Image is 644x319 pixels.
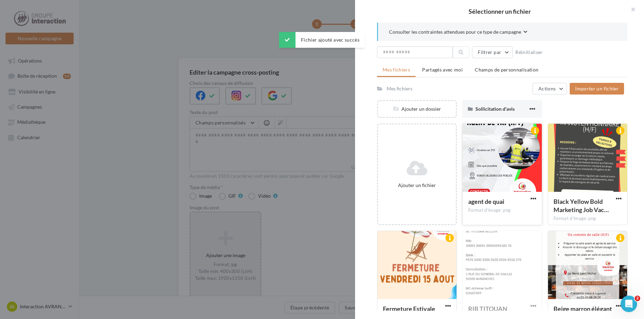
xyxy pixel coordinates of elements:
div: Ajouter un fichier [381,182,453,189]
div: Mes fichiers [387,85,412,92]
button: Consulter les contraintes attendues pour ce type de campagne [389,28,527,37]
iframe: Intercom live chat [621,296,637,312]
div: Fichier ajouté avec succès [279,32,365,48]
h2: Sélectionner un fichier [366,8,633,14]
span: Champs de personnalisation [475,67,538,73]
button: Actions [533,83,567,95]
span: Mes fichiers [383,67,410,73]
span: 2 [635,296,640,301]
span: Consulter les contraintes attendues pour ce type de campagne [389,29,521,35]
span: Actions [538,86,556,91]
div: Format d'image: png [468,207,536,213]
div: Ajouter un dossier [378,106,456,112]
span: Importer un fichier [575,86,619,91]
div: Format d'image: png [554,216,622,222]
span: Partagés avec moi [422,67,463,73]
button: Réinitialiser [513,48,546,56]
span: Sollicitation d'avis [475,106,515,112]
span: Black Yellow Bold Marketing Job Vacancy Poster [554,198,609,213]
span: agent de quai [468,198,504,205]
button: Filtrer par [472,46,513,58]
button: Importer un fichier [570,83,624,95]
